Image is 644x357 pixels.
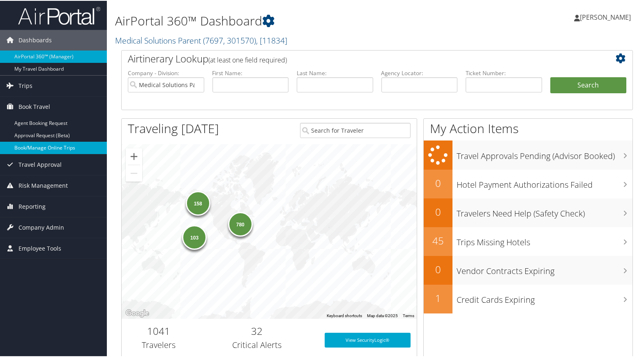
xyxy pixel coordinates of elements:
a: 0Travelers Need Help (Safety Check) [424,198,632,226]
a: 1Credit Cards Expiring [424,284,632,313]
h2: 0 [424,204,452,218]
span: [PERSON_NAME] [580,12,631,21]
span: , [ 11834 ] [256,34,287,45]
span: ( 7697, 301570 ) [203,34,256,45]
div: 158 [186,190,210,215]
h3: Travelers [128,339,189,350]
h3: Critical Alerts [201,339,312,350]
h2: Airtinerary Lookup [128,51,584,65]
a: 0Vendor Contracts Expiring [424,255,632,284]
a: 0Hotel Payment Authorizations Failed [424,169,632,198]
span: Employee Tools [18,237,61,258]
span: Travel Approval [18,154,62,174]
h3: Travel Approvals Pending (Advisor Booked) [457,145,632,161]
label: Company - Division: [128,68,204,76]
label: Agency Locator: [381,68,458,76]
h2: 1041 [128,323,189,337]
span: Book Travel [18,96,50,116]
a: 45Trips Missing Hotels [424,226,632,255]
h1: My Action Items [424,119,632,136]
input: Search for Traveler [300,122,411,137]
h2: 1 [424,290,452,304]
h1: AirPortal 360™ Dashboard [115,12,464,29]
span: Dashboards [18,29,52,50]
img: Google [124,307,151,318]
label: Last Name: [297,68,373,76]
h2: 0 [424,262,452,276]
h2: 0 [424,175,452,189]
h3: Hotel Payment Authorizations Failed [457,174,632,190]
h1: Traveling [DATE] [128,119,219,136]
a: Terms (opens in new tab) [403,313,414,317]
button: Keyboard shortcuts [327,312,362,318]
a: Travel Approvals Pending (Advisor Booked) [424,140,632,169]
span: Reporting [18,196,46,216]
span: (at least one field required) [208,55,287,64]
a: View SecurityLogic® [325,332,411,347]
img: airportal-logo.png [18,5,100,25]
h3: Credit Cards Expiring [457,289,632,305]
label: First Name: [212,68,289,76]
h3: Travelers Need Help (Safety Check) [457,203,632,219]
h2: 45 [424,233,452,247]
label: Ticket Number: [466,68,542,76]
button: Search [550,76,627,93]
div: 780 [228,211,253,236]
h3: Vendor Contracts Expiring [457,260,632,276]
h3: Trips Missing Hotels [457,232,632,247]
span: Trips [18,75,32,95]
h2: 32 [201,323,312,337]
span: Risk Management [18,175,68,195]
a: [PERSON_NAME] [574,4,639,29]
button: Zoom in [126,147,142,164]
a: Medical Solutions Parent [115,34,287,45]
button: Zoom out [126,164,142,181]
span: Company Admin [18,217,64,237]
a: Open this area in Google Maps (opens a new window) [124,307,151,318]
span: Map data ©2025 [367,313,398,317]
div: 103 [182,224,207,249]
